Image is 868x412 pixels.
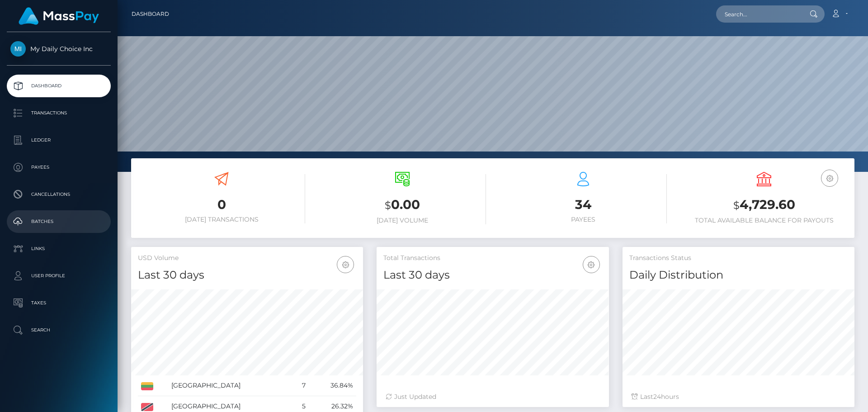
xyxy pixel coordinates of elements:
h6: [DATE] Transactions [138,216,305,223]
small: $ [385,199,391,212]
p: Batches [10,215,107,228]
p: Cancellations [10,188,107,201]
p: User Profile [10,269,107,283]
p: Search [10,323,107,337]
a: Dashboard [132,5,169,24]
h3: 0.00 [319,196,486,214]
a: Dashboard [7,75,111,97]
h6: [DATE] Volume [319,217,486,224]
input: Search... [716,5,801,23]
h3: 34 [500,196,667,213]
a: Search [7,319,111,341]
p: Links [10,242,107,256]
small: $ [733,199,740,212]
img: MassPay Logo [19,7,99,25]
p: Ledger [10,133,107,147]
h4: Daily Distribution [629,267,848,283]
h5: Transactions Status [629,254,848,263]
p: Taxes [10,296,107,310]
a: Ledger [7,129,111,152]
h5: Total Transactions [383,254,602,263]
h6: Total Available Balance for Payouts [680,217,848,224]
div: Just Updated [386,392,599,402]
img: TT.png [141,403,153,411]
a: Cancellations [7,183,111,206]
h3: 4,729.60 [680,196,848,214]
a: User Profile [7,265,111,287]
img: My Daily Choice Inc [10,41,26,57]
td: [GEOGRAPHIC_DATA] [168,375,292,396]
a: Transactions [7,102,111,124]
div: Last hours [632,392,845,402]
h4: Last 30 days [383,267,602,283]
a: Links [7,237,111,260]
span: My Daily Choice Inc [7,45,111,53]
h6: Payees [500,216,667,223]
p: Transactions [10,106,107,120]
td: 36.84% [309,375,356,396]
img: LT.png [141,382,153,390]
a: Payees [7,156,111,179]
p: Dashboard [10,79,107,93]
span: 24 [653,393,661,401]
h5: USD Volume [138,254,356,263]
a: Taxes [7,292,111,314]
p: Payees [10,161,107,174]
a: Batches [7,210,111,233]
h3: 0 [138,196,305,213]
h4: Last 30 days [138,267,356,283]
td: 7 [292,375,309,396]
